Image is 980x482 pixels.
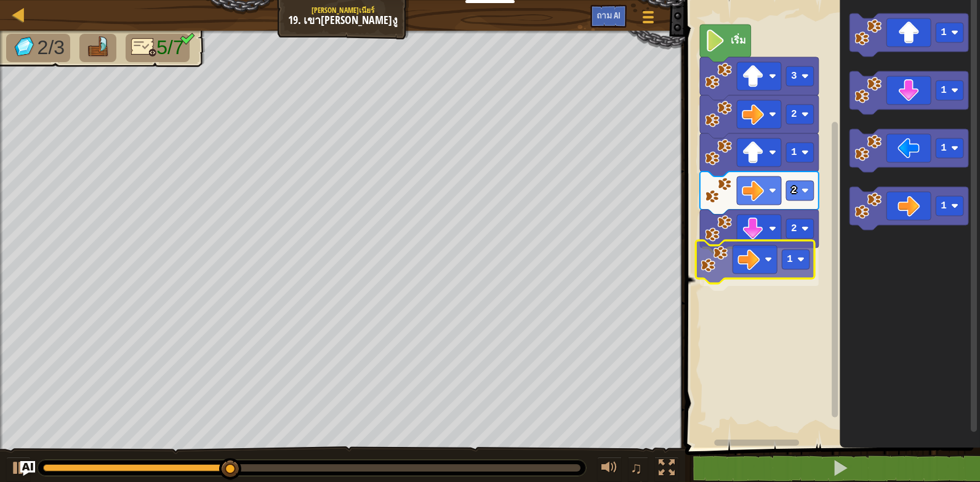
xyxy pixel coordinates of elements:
[156,36,183,58] span: 5/7
[941,27,947,38] text: 1
[791,109,797,120] text: 2
[791,147,797,158] text: 1
[791,185,797,196] text: 2
[6,457,31,482] button: Ctrl + P: Play
[597,457,622,482] button: ปรับระดับเสียง
[941,143,947,154] text: 1
[630,459,643,477] span: ♫
[79,34,116,62] li: ไปที่แพ
[6,34,70,62] li: เก็บอัญมณี
[941,200,947,211] text: 1
[126,34,190,62] li: แค่ 7 บรรทัดของโค้ด
[941,85,947,96] text: 1
[731,33,746,47] text: เริ่ม
[20,461,35,476] button: ถาม AI
[654,457,679,482] button: สลับเป็นเต็มจอ
[791,223,797,234] text: 2
[633,5,664,34] button: แสดงเมนูเกมส์
[628,457,649,482] button: ♫
[38,36,65,58] span: 2/3
[596,9,621,21] span: ถาม AI
[791,71,797,82] text: 3
[590,5,627,28] button: ถาม AI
